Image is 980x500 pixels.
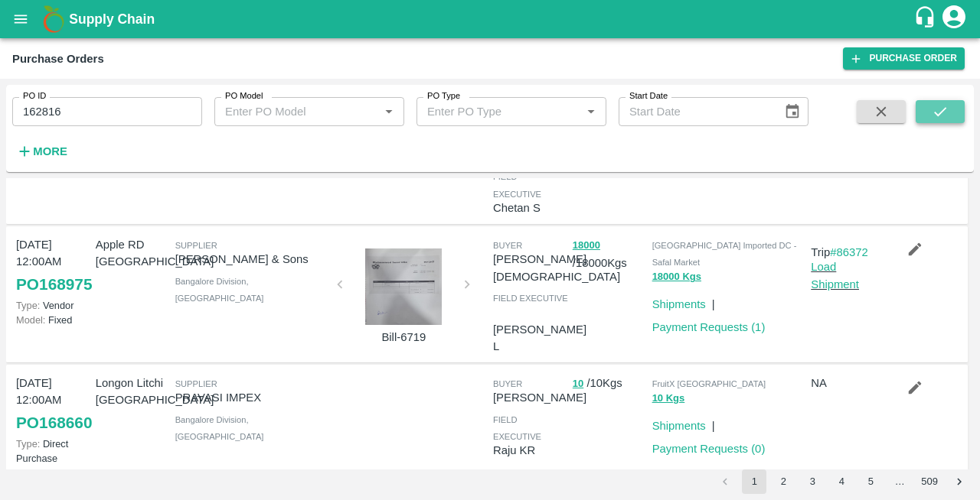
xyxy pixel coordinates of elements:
span: buyer [493,379,522,388]
p: [PERSON_NAME] L [493,321,586,356]
p: / 18000 Kgs [573,236,646,271]
button: 18000 Kgs [652,268,701,286]
span: Type: [16,300,40,311]
span: Type: [16,438,40,450]
a: Shipments [652,420,706,432]
label: PO Model [225,90,263,102]
a: Shipments [652,298,706,310]
p: [DATE] 12:00AM [16,375,90,409]
nav: pagination navigation [710,469,974,494]
button: Go to page 4 [829,469,854,494]
button: 10 Kgs [652,390,685,407]
img: logo [38,4,69,34]
button: Open [581,102,601,122]
div: | [706,290,715,313]
label: Start Date [629,90,668,102]
p: Chetan S [493,200,567,216]
span: Model: [16,467,45,479]
div: … [887,475,912,489]
a: Supply Chain [69,8,913,30]
button: More [12,138,71,164]
button: Go to next page [947,469,972,494]
input: Enter PO ID [12,97,202,126]
div: Purchase Orders [12,49,104,69]
p: [PERSON_NAME] & Sons [175,251,328,268]
p: [PERSON_NAME][DEMOGRAPHIC_DATA] [493,251,620,285]
strong: More [33,145,67,157]
a: Payment Requests (0) [652,443,766,455]
span: buyer [493,241,522,250]
span: field executive [493,294,568,303]
a: Payment Requests (1) [652,321,766,333]
button: page 1 [742,469,766,494]
div: customer-support [913,5,940,33]
button: Open [379,102,399,122]
p: [DATE] 12:00AM [16,236,90,271]
a: #86372 [830,246,868,258]
a: Purchase Order [843,47,965,70]
button: Choose date [778,97,807,126]
a: PO168975 [16,271,92,298]
p: Vendor [16,298,90,313]
span: field executive [493,172,541,198]
span: FruitX [GEOGRAPHIC_DATA] [652,379,766,388]
span: Supplier [175,379,217,388]
p: Trip [811,244,884,261]
p: Bill-6719 [346,329,461,346]
label: PO Type [427,90,460,102]
span: Bangalore Division , [GEOGRAPHIC_DATA] [175,277,264,303]
p: Direct Purchase [16,437,90,466]
p: Longon Litchi [GEOGRAPHIC_DATA] [96,375,169,409]
a: Load Shipment [811,261,859,290]
button: 18000 [573,237,600,255]
button: 10 [573,375,583,393]
span: [GEOGRAPHIC_DATA] Imported DC - Safal Market [652,241,797,267]
input: Enter PO Model [219,102,354,122]
p: Raju KR [493,442,567,459]
div: account of current user [940,3,968,35]
button: open drawer [3,2,38,37]
p: Apple RD [GEOGRAPHIC_DATA] [96,236,169,271]
p: / 10 Kgs [573,375,646,392]
div: | [706,411,715,434]
label: PO ID [23,90,46,102]
p: PRAVASI IMPEX [175,389,328,406]
b: Supply Chain [69,11,155,27]
span: field executive [493,415,541,441]
button: Go to page 509 [916,469,942,494]
a: PO168660 [16,409,92,437]
p: [PERSON_NAME] [493,389,586,406]
input: Start Date [619,97,772,126]
p: NA [811,375,884,391]
p: Fixed [16,313,90,327]
span: Model: [16,314,45,326]
button: Go to page 2 [771,469,795,494]
button: Go to page 5 [858,469,883,494]
span: Bangalore Division , [GEOGRAPHIC_DATA] [175,415,264,441]
button: Go to page 3 [800,469,825,494]
input: Enter PO Type [421,102,557,122]
p: Fixed [16,466,90,480]
span: Supplier [175,241,217,250]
